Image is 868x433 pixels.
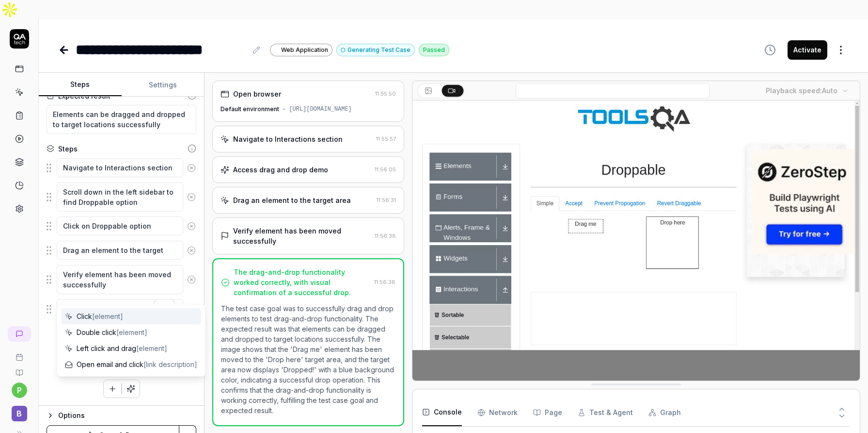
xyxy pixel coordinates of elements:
[234,267,370,298] div: The drag-and-drop functionality worked correctly, with visual confirmation of a successful drop.
[221,303,395,416] p: The test case goal was to successfully drag and drop elements to test drag-and-drop functionality...
[12,406,27,421] span: b
[376,135,396,142] time: 11:55:57
[419,44,449,56] div: Passed
[47,158,196,178] div: Suggestions
[57,299,183,318] textarea: To enrich screen reader interactions, please activate Accessibility in Grammarly extension settings
[233,89,281,99] div: Open browser
[289,105,352,114] div: [URL][DOMAIN_NAME]
[233,226,371,246] div: Verify element has been moved successfully
[375,233,396,239] time: 11:56:38
[233,134,343,144] div: Navigate to Interactions section
[47,182,196,212] div: Suggestions
[183,270,200,289] button: Remove step
[77,327,147,337] span: Double click
[233,195,351,205] div: Drag an element to the target area
[766,85,837,96] div: Playback speed:
[92,312,123,320] span: [element]
[281,46,328,54] span: Web Application
[374,279,395,285] time: 11:56:38
[422,399,462,426] button: Console
[578,399,633,426] button: Test & Agent
[183,158,200,178] button: Remove step
[61,308,201,372] div: Suggestions
[122,73,205,97] button: Settings
[77,359,197,369] span: Open email and click
[758,40,782,60] button: View version history
[47,299,196,320] div: To enrich screen reader interactions, please activate Accessibility in Grammarly extension settings
[4,361,34,377] a: Documentation
[47,240,196,261] div: Suggestions
[8,326,31,342] a: New conversation
[77,343,167,353] span: Left click and drag
[183,300,200,319] button: Remove step
[47,410,196,421] button: Options
[477,399,518,426] button: Network
[47,216,196,236] div: Suggestions
[12,383,27,398] button: p
[221,105,279,114] div: Default environment
[533,399,562,426] button: Page
[788,40,827,60] button: Activate
[375,90,396,97] time: 11:55:50
[4,346,34,361] a: Book a call with us
[136,344,167,352] span: [element]
[375,166,396,173] time: 11:56:05
[270,43,332,56] a: Web Application
[336,44,415,56] button: Generating Test Case
[47,265,196,295] div: Suggestions
[4,398,34,423] button: b
[116,328,147,336] span: [element]
[233,165,328,175] div: Access drag and drop demo
[143,360,197,368] span: [link description]
[58,144,78,154] div: Steps
[183,187,200,207] button: Remove step
[77,311,123,321] span: Click
[58,410,196,421] div: Options
[648,399,681,426] button: Graph
[183,241,200,260] button: Remove step
[183,216,200,236] button: Remove step
[39,73,122,97] button: Steps
[377,197,396,203] time: 11:56:31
